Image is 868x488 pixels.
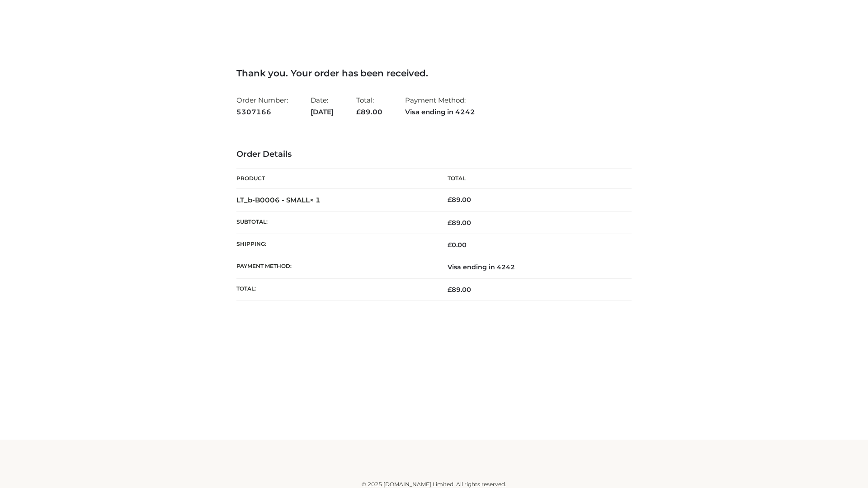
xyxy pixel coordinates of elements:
li: Order Number: [236,92,288,120]
h3: Order Details [236,150,632,160]
th: Product [236,169,434,189]
bdi: 89.00 [448,196,471,204]
span: £ [448,286,452,294]
span: £ [448,196,452,204]
strong: × 1 [310,196,321,204]
li: Total: [356,92,382,120]
span: £ [356,108,361,116]
span: £ [448,241,452,249]
h3: Thank you. Your order has been received. [236,68,632,79]
span: 89.00 [356,108,382,116]
th: Shipping: [236,234,434,256]
strong: 5307166 [236,106,288,118]
th: Subtotal: [236,211,434,234]
li: Date: [311,92,334,120]
th: Total: [236,278,434,300]
th: Payment method: [236,256,434,278]
strong: LT_b-B0006 - SMALL [236,196,321,204]
td: Visa ending in 4242 [434,256,632,278]
th: Total [434,169,632,189]
span: 89.00 [448,219,471,227]
span: £ [448,219,452,227]
li: Payment Method: [405,92,475,120]
strong: Visa ending in 4242 [405,106,475,118]
strong: [DATE] [311,106,334,118]
bdi: 0.00 [448,241,467,249]
span: 89.00 [448,286,471,294]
